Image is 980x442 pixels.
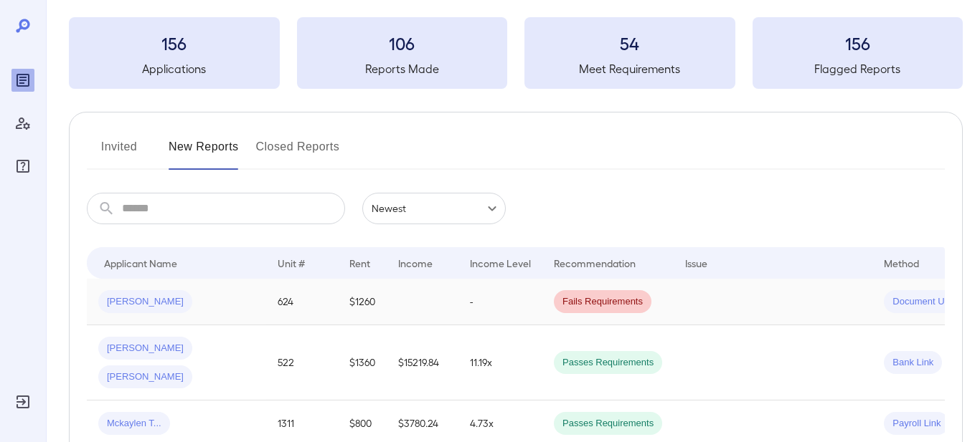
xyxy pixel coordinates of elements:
[297,60,508,77] h5: Reports Made
[685,254,708,272] div: Issue
[458,279,542,325] td: -
[87,135,151,170] button: Invited
[104,254,177,272] div: Applicant Name
[338,279,387,325] td: $1260
[884,356,942,370] span: Bank Link
[338,325,387,400] td: $1360
[266,279,338,325] td: 624
[524,32,735,54] h3: 54
[524,60,735,77] h5: Meet Requirements
[266,325,338,400] td: 522
[69,60,280,77] h5: Applications
[349,254,372,272] div: Rent
[554,356,662,370] span: Passes Requirements
[554,295,651,309] span: Fails Requirements
[11,69,34,92] div: Reports
[554,417,662,431] span: Passes Requirements
[753,32,963,54] h3: 156
[884,254,919,272] div: Method
[884,295,976,309] span: Document Upload
[256,135,340,170] button: Closed Reports
[278,254,305,272] div: Unit #
[11,112,34,135] div: Manage Users
[458,325,542,400] td: 11.19x
[11,155,34,178] div: FAQ
[98,342,192,355] span: [PERSON_NAME]
[69,32,280,54] h3: 156
[554,254,636,272] div: Recommendation
[362,193,506,224] div: Newest
[98,417,170,431] span: Mckaylen T...
[753,60,963,77] h5: Flagged Reports
[470,254,531,272] div: Income Level
[398,254,433,272] div: Income
[11,390,34,413] div: Log Out
[169,135,239,170] button: New Reports
[297,32,508,54] h3: 106
[98,370,192,384] span: [PERSON_NAME]
[69,17,963,89] summary: 156Applications106Reports Made54Meet Requirements156Flagged Reports
[387,325,458,400] td: $15219.84
[884,417,949,431] span: Payroll Link
[98,295,192,309] span: [PERSON_NAME]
